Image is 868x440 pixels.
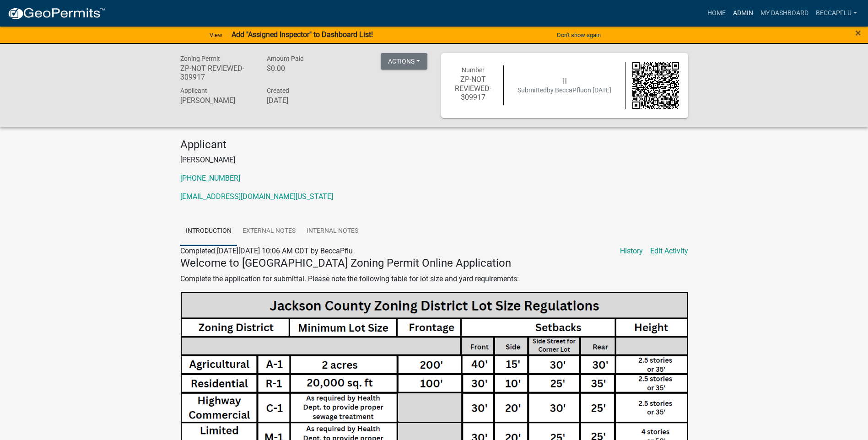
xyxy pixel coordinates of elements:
span: × [855,27,861,39]
button: Actions [381,53,427,70]
a: Introduction [180,217,237,246]
a: [PHONE_NUMBER] [180,174,240,182]
span: Created [267,87,289,94]
a: [EMAIL_ADDRESS][DOMAIN_NAME][US_STATE] [180,192,333,201]
img: QR code [632,62,679,109]
a: Internal Notes [301,217,364,246]
h6: $0.00 [267,64,340,73]
h6: ZP-NOT REVIEWED-309917 [180,64,253,81]
h4: Welcome to [GEOGRAPHIC_DATA] Zoning Permit Online Application [180,257,688,270]
h4: Applicant [180,138,688,151]
p: [PERSON_NAME] [180,155,688,166]
a: BeccaPflu [812,5,861,22]
button: Close [855,27,861,38]
a: History [620,246,643,257]
span: Number [462,66,485,74]
h6: [DATE] [267,96,340,105]
span: | | [562,77,566,84]
button: Don't show again [553,27,604,43]
a: Edit Activity [650,246,688,257]
a: Home [704,5,729,22]
p: Complete the application for submittal. Please note the following table for lot size and yard req... [180,274,688,284]
span: Zoning Permit [180,55,220,62]
h6: ZP-NOT REVIEWED-309917 [450,75,497,102]
h6: [PERSON_NAME] [180,96,253,105]
a: My Dashboard [757,5,812,22]
a: Admin [729,5,757,22]
a: External Notes [237,217,301,246]
span: by BeccaPflu [547,86,584,94]
span: Applicant [180,87,207,94]
span: Completed [DATE][DATE] 10:06 AM CDT by BeccaPflu [180,247,353,255]
a: View [206,27,226,43]
span: Submitted on [DATE] [518,86,611,94]
span: Amount Paid [267,55,304,62]
strong: Add "Assigned Inspector" to Dashboard List! [232,30,373,39]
